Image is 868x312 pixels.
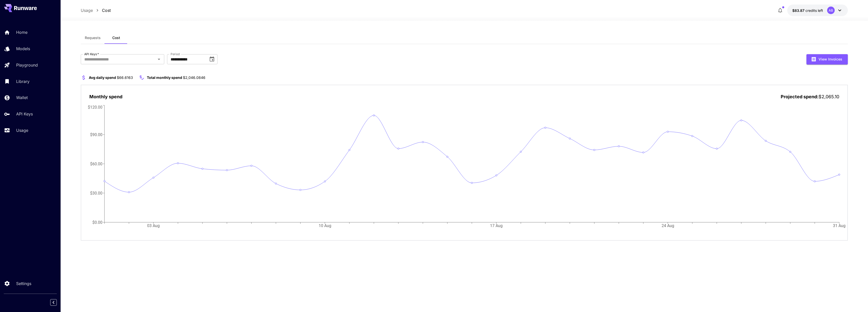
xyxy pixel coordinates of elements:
span: $2,046.0846 [183,75,205,80]
p: Monthly spend [89,93,122,100]
tspan: $0.00 [92,220,102,225]
p: API Keys [16,111,33,117]
a: Cost [102,7,111,13]
button: Choose date, selected date is Aug 1, 2025 [207,54,217,64]
span: $66.6163 [117,75,133,80]
label: API Keys [84,52,99,56]
div: $83.86835 [792,8,823,13]
nav: breadcrumb [81,7,111,13]
tspan: 17 Aug [490,223,503,228]
tspan: 31 Aug [833,223,846,228]
button: Open [155,56,162,63]
p: Models [16,46,30,52]
a: Usage [81,7,93,13]
a: View Invoices [806,56,848,61]
button: $83.86835AB [787,5,848,16]
p: Usage [16,127,28,133]
tspan: $60.00 [90,161,102,166]
p: Library [16,78,30,84]
p: Settings [16,280,31,287]
tspan: $90.00 [90,132,102,137]
p: Home [16,29,28,35]
span: $83.87 [792,8,805,13]
p: Playground [16,62,38,68]
span: Cost [112,36,120,40]
span: $2,065.10 [819,94,839,99]
span: Requests [85,36,101,40]
button: View Invoices [806,54,848,65]
div: AB [827,7,835,14]
label: Period [171,52,180,56]
span: Total monthly spend [147,75,182,80]
p: Wallet [16,95,28,101]
tspan: 24 Aug [662,223,674,228]
tspan: 10 Aug [319,223,331,228]
button: Collapse sidebar [50,299,57,306]
span: credits left [805,8,823,13]
span: Avg daily spend [89,75,116,80]
div: Collapse sidebar [54,298,61,307]
tspan: 03 Aug [147,223,160,228]
tspan: $120.00 [88,105,102,109]
span: Projected spend: [781,94,819,99]
tspan: $30.00 [90,191,102,195]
